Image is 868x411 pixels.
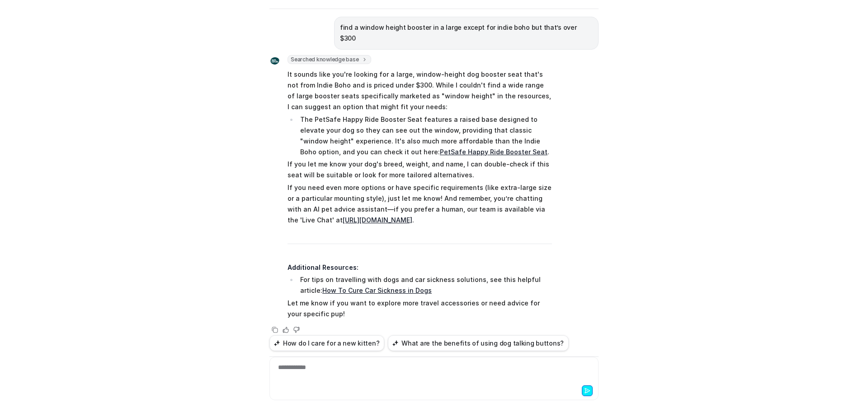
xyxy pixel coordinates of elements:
[440,148,547,156] a: PetSafe Happy Ride Booster Seat
[297,274,552,296] li: For tips on travelling with dogs and car sickness solutions, see this helpful article:
[297,114,552,157] li: The PetSafe Happy Ride Booster Seat features a raised base designed to elevate your dog so they c...
[288,182,552,226] p: If you need even more options or have specific requirements (like extra-large size or a particula...
[288,263,359,271] strong: Additional Resources:
[343,216,412,224] a: [URL][DOMAIN_NAME]
[269,55,280,66] img: Widget
[388,335,569,351] button: What are the benefits of using dog talking buttons?
[340,22,593,44] p: find a window height booster in a large except for indie boho but that’s over $300
[269,335,384,351] button: How do I care for a new kitten?
[322,286,432,294] a: How To Cure Car Sickness in Dogs
[288,159,552,180] p: If you let me know your dog's breed, weight, and name, I can double-check if this seat will be su...
[288,55,371,64] span: Searched knowledge base
[288,69,552,112] p: It sounds like you're looking for a large, window-height dog booster seat that's not from Indie B...
[288,298,552,319] p: Let me know if you want to explore more travel accessories or need advice for your specific pup!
